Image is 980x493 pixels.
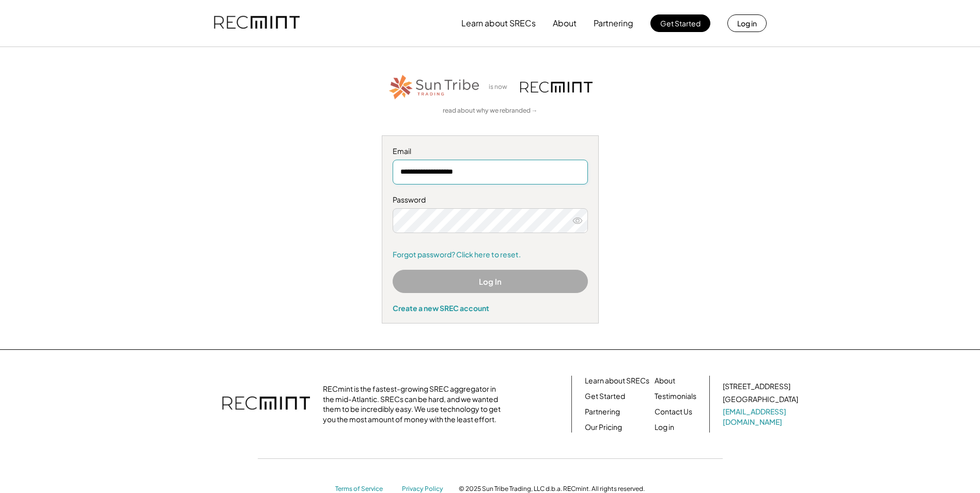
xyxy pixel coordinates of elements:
[323,384,506,424] div: RECmint is the fastest-growing SREC aggregator in the mid-Atlantic. SRECs can be hard, and we wan...
[723,407,800,427] a: [EMAIL_ADDRESS][DOMAIN_NAME]
[655,422,674,433] a: Log in
[388,73,481,101] img: STT_Horizontal_Logo%2B-%2BColor.png
[655,376,675,386] a: About
[461,13,536,34] button: Learn about SRECs
[723,394,798,405] div: [GEOGRAPHIC_DATA]
[393,195,588,205] div: Password
[459,485,645,493] div: © 2025 Sun Tribe Trading, LLC d.b.a. RECmint. All rights reserved.
[393,250,588,260] a: Forgot password? Click here to reset.
[553,13,577,34] button: About
[393,146,588,157] div: Email
[520,82,593,93] img: recmint-logotype%403x.png
[727,14,767,32] button: Log in
[222,386,310,422] img: recmint-logotype%403x.png
[214,6,300,41] img: recmint-logotype%403x.png
[585,391,625,402] a: Get Started
[723,381,790,392] div: [STREET_ADDRESS]
[393,270,588,293] button: Log In
[585,376,649,386] a: Learn about SRECs
[443,106,538,115] a: read about why we rebranded →
[585,422,622,433] a: Our Pricing
[655,391,696,402] a: Testimonials
[486,83,515,91] div: is now
[393,303,588,313] div: Create a new SREC account
[594,13,633,34] button: Partnering
[650,14,710,32] button: Get Started
[655,407,692,417] a: Contact Us
[585,407,620,417] a: Partnering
